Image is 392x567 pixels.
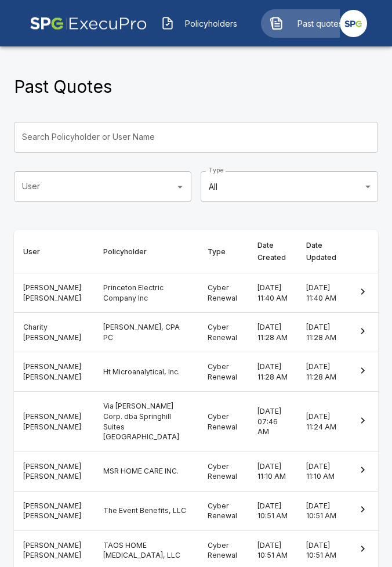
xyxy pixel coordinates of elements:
[94,392,198,452] th: Via [PERSON_NAME] Corp. dba Springhill Suites [GEOGRAPHIC_DATA]
[297,352,347,392] th: [DATE] 11:28 AM
[198,352,248,392] th: Cyber Renewal
[94,491,198,530] th: The Event Benefits, LLC
[94,452,198,491] th: MSR HOME CARE INC.
[248,491,297,530] th: [DATE] 10:51 AM
[14,352,94,392] th: [PERSON_NAME] [PERSON_NAME]
[14,273,94,313] th: [PERSON_NAME] [PERSON_NAME]
[179,17,243,30] span: Policyholders
[94,313,198,352] th: [PERSON_NAME], CPA PC
[94,230,198,273] th: Policyholder
[297,273,347,313] th: [DATE] 11:40 AM
[288,17,352,30] span: Past quotes
[297,392,347,452] th: [DATE] 11:24 AM
[198,230,248,273] th: Type
[14,452,94,491] th: [PERSON_NAME] [PERSON_NAME]
[297,452,347,491] th: [DATE] 11:10 AM
[270,16,284,30] img: Past quotes Icon
[201,171,378,202] div: All
[248,392,297,452] th: [DATE] 07:46 AM
[14,230,94,273] th: User
[248,452,297,491] th: [DATE] 11:10 AM
[94,352,198,392] th: Ht Microanalytical, Inc.
[248,273,297,313] th: [DATE] 11:40 AM
[14,491,94,530] th: [PERSON_NAME] [PERSON_NAME]
[248,230,297,273] th: Date Created
[248,313,297,352] th: [DATE] 11:28 AM
[198,452,248,491] th: Cyber Renewal
[161,16,175,30] img: Policyholders Icon
[14,392,94,452] th: [PERSON_NAME] [PERSON_NAME]
[248,352,297,392] th: [DATE] 11:28 AM
[297,491,347,530] th: [DATE] 10:51 AM
[152,9,252,38] button: Policyholders IconPolicyholders
[297,313,347,352] th: [DATE] 11:28 AM
[173,179,187,194] button: Open
[297,230,347,273] th: Date Updated
[261,9,361,38] button: Past quotes IconPast quotes
[209,166,224,175] label: Type
[14,76,112,97] h4: Past Quotes
[198,491,248,530] th: Cyber Renewal
[340,10,367,37] img: Agency Icon
[198,273,248,313] th: Cyber Renewal
[198,313,248,352] th: Cyber Renewal
[14,313,94,352] th: Charity [PERSON_NAME]
[30,5,147,42] img: AA Logo
[94,273,198,313] th: Princeton Electric Company Inc
[198,392,248,452] th: Cyber Renewal
[340,5,367,42] a: Agency Icon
